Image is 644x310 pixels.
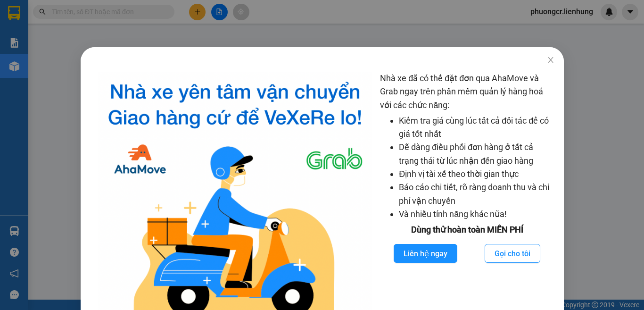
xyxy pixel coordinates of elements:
[380,223,554,236] div: Dùng thử hoàn toàn MIỄN PHÍ
[399,181,554,208] li: Báo cáo chi tiết, rõ ràng doanh thu và chi phí vận chuyển
[485,244,540,263] button: Gọi cho tôi
[404,248,447,260] span: Liên hệ ngay
[537,47,563,74] button: Close
[495,248,530,260] span: Gọi cho tôi
[399,114,554,141] li: Kiểm tra giá cùng lúc tất cả đối tác để có giá tốt nhất
[546,56,554,64] span: close
[399,208,554,221] li: Và nhiều tính năng khác nữa!
[399,168,554,181] li: Định vị tài xế theo thời gian thực
[394,244,457,263] button: Liên hệ ngay
[399,141,554,168] li: Dễ dàng điều phối đơn hàng ở tất cả trạng thái từ lúc nhận đến giao hàng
